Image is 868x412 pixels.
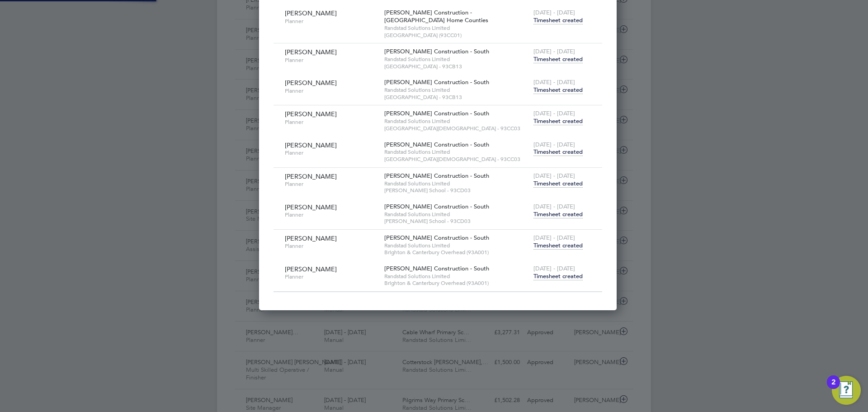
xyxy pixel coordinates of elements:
span: Randstad Solutions Limited [384,56,529,63]
span: Timesheet created [533,16,583,24]
span: Randstad Solutions Limited [384,242,529,249]
span: Randstad Solutions Limited [384,211,529,218]
span: [DATE] - [DATE] [533,234,575,242]
span: Brighton & Canterbury Overhead (93A001) [384,249,529,256]
span: [GEOGRAPHIC_DATA] - 93CB13 [384,94,529,101]
span: Planner [285,57,377,64]
span: [PERSON_NAME] Construction - South [384,234,489,242]
span: Randstad Solutions Limited [384,86,529,94]
span: [DATE] - [DATE] [533,47,575,55]
span: Planner [285,87,377,95]
span: [PERSON_NAME] [285,110,337,118]
span: [PERSON_NAME] Construction - South [384,78,489,86]
span: Timesheet created [533,117,583,125]
div: 2 [831,382,835,394]
span: [DATE] - [DATE] [533,203,575,210]
span: [DATE] - [DATE] [533,109,575,117]
span: [PERSON_NAME] [285,9,337,17]
span: Randstad Solutions Limited [384,180,529,187]
span: Randstad Solutions Limited [384,24,529,32]
button: Open Resource Center, 2 new notifications [832,376,861,405]
span: Timesheet created [533,242,583,250]
span: [PERSON_NAME] [285,48,337,56]
span: [DATE] - [DATE] [533,141,575,148]
span: [DATE] - [DATE] [533,78,575,86]
span: Randstad Solutions Limited [384,148,529,156]
span: [PERSON_NAME] [285,172,337,180]
span: [PERSON_NAME] School - 93CD03 [384,218,529,225]
span: [PERSON_NAME] Construction - South [384,47,489,55]
span: Planner [285,18,377,25]
span: [PERSON_NAME] Construction - South [384,109,489,117]
span: [PERSON_NAME] Construction - South [384,141,489,148]
span: [PERSON_NAME] [285,234,337,242]
span: [PERSON_NAME] Construction - South [384,265,489,272]
span: [PERSON_NAME] [285,203,337,211]
span: [GEOGRAPHIC_DATA][DEMOGRAPHIC_DATA] - 93CC03 [384,125,529,132]
span: [PERSON_NAME] Construction - [GEOGRAPHIC_DATA] Home Counties [384,9,488,24]
span: [GEOGRAPHIC_DATA][DEMOGRAPHIC_DATA] - 93CC03 [384,156,529,163]
span: [PERSON_NAME] School - 93CD03 [384,187,529,194]
span: Timesheet created [533,210,583,218]
span: Planner [285,149,377,156]
span: Timesheet created [533,86,583,94]
span: [DATE] - [DATE] [533,265,575,272]
span: Brighton & Canterbury Overhead (93A001) [384,279,529,287]
span: Randstad Solutions Limited [384,118,529,125]
span: Timesheet created [533,55,583,63]
span: Planner [285,118,377,126]
span: [GEOGRAPHIC_DATA] - 93CB13 [384,63,529,70]
span: [PERSON_NAME] [285,141,337,149]
span: [PERSON_NAME] Construction - South [384,172,489,180]
span: Timesheet created [533,272,583,280]
span: Planner [285,273,377,280]
span: [DATE] - [DATE] [533,9,575,16]
span: [PERSON_NAME] [285,79,337,87]
span: [PERSON_NAME] [285,265,337,273]
span: Planner [285,211,377,218]
span: Randstad Solutions Limited [384,273,529,280]
span: Planner [285,242,377,250]
span: Planner [285,180,377,188]
span: [GEOGRAPHIC_DATA] (93CC01) [384,32,529,39]
span: [PERSON_NAME] Construction - South [384,203,489,210]
span: [DATE] - [DATE] [533,172,575,180]
span: Timesheet created [533,180,583,188]
span: Timesheet created [533,148,583,156]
